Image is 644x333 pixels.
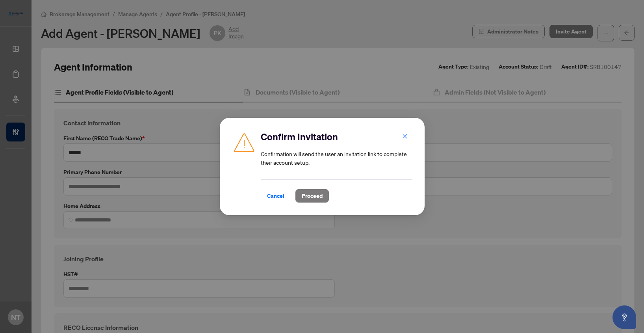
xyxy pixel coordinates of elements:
img: Caution Icon [232,130,256,154]
button: Proceed [295,189,329,203]
h2: Confirm Invitation [261,130,412,143]
span: Proceed [302,190,323,202]
span: Cancel [267,190,284,202]
article: Confirmation will send the user an invitation link to complete their account setup. [261,149,412,167]
button: Cancel [261,189,291,203]
span: close [402,134,408,139]
button: Open asap [612,305,636,329]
